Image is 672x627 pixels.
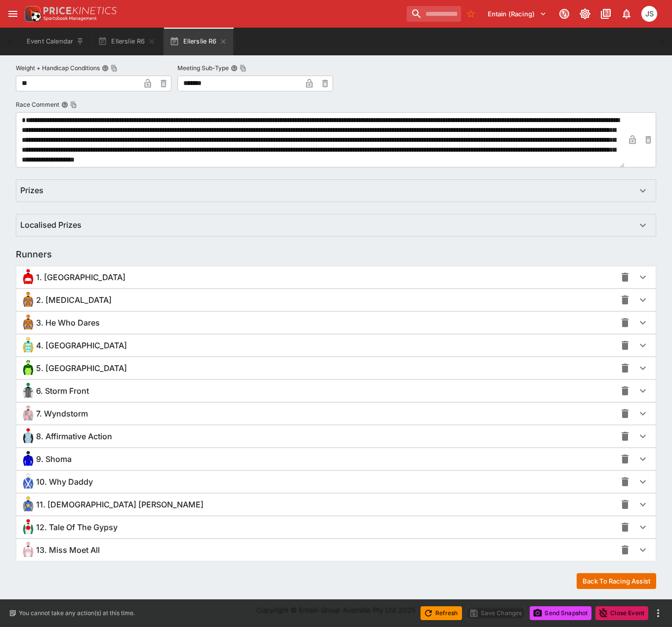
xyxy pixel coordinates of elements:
[482,6,552,22] button: Select Tenant
[16,64,100,72] p: Weight + Handicap Conditions
[16,249,52,260] h5: Runners
[20,406,36,421] img: wyndstorm_64x64.png
[92,28,162,55] button: Ellerslie R6
[20,292,36,308] img: hostility_64x64.png
[463,6,479,22] button: No Bookmarks
[36,545,100,555] span: 13. Miss Moet All
[36,500,204,510] span: 11. [DEMOGRAPHIC_DATA] [PERSON_NAME]
[420,606,462,620] button: Refresh
[577,573,656,589] button: Back To Racing Assist
[20,360,36,376] img: geneva_64x64.png
[43,7,117,14] img: PriceKinetics
[20,337,36,353] img: bulgari_64x64.png
[20,497,36,512] img: lady-iris_64x64.png
[16,100,59,109] p: Race Comment
[20,428,36,444] img: affirmative-action_64x64.png
[19,609,135,618] p: You cannot take any action(s) at this time.
[530,606,591,620] button: Send Snapshot
[555,5,573,23] button: Connected to PK
[20,383,36,399] img: storm-front_64x64.png
[595,606,648,620] button: Close Event
[36,363,127,374] span: 5. [GEOGRAPHIC_DATA]
[36,386,89,396] span: 6. Storm Front
[43,16,97,21] img: Sportsbook Management
[21,28,90,55] button: Event Calendar
[111,65,118,72] button: Copy To Clipboard
[231,65,238,72] button: Meeting Sub-TypeCopy To Clipboard
[20,474,36,490] img: why-daddy_64x64.png
[164,28,233,55] button: Ellerslie R6
[177,64,229,72] p: Meeting Sub-Type
[240,65,247,72] button: Copy To Clipboard
[102,65,109,72] button: Weight + Handicap ConditionsCopy To Clipboard
[22,4,42,24] img: PriceKinetics Logo
[20,220,82,230] h6: Localised Prizes
[641,6,657,22] div: John Seaton
[36,340,127,351] span: 4. [GEOGRAPHIC_DATA]
[20,185,43,196] h6: Prizes
[36,522,118,533] span: 12. Tale Of The Gypsy
[20,269,36,285] img: landlock_64x64.png
[618,5,635,23] button: Notifications
[70,101,77,108] button: Copy To Clipboard
[20,315,36,331] img: he-who-dares_64x64.png
[36,318,100,328] span: 3. He Who Dares
[36,409,88,419] span: 7. Wyndstorm
[20,519,36,535] img: tale-of-the-gypsy_64x64.png
[576,5,594,23] button: Toggle light/dark mode
[36,295,112,305] span: 2. [MEDICAL_DATA]
[36,477,93,487] span: 10. Why Daddy
[4,5,22,23] button: open drawer
[597,5,615,23] button: Documentation
[20,451,36,467] img: shoma_64x64.png
[36,272,126,283] span: 1. [GEOGRAPHIC_DATA]
[407,6,461,22] input: search
[652,607,664,619] button: more
[36,431,112,442] span: 8. Affirmative Action
[61,101,68,108] button: Race CommentCopy To Clipboard
[36,454,72,464] span: 9. Shoma
[638,3,660,25] button: John Seaton
[20,542,36,558] img: miss-moet-all_64x64.png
